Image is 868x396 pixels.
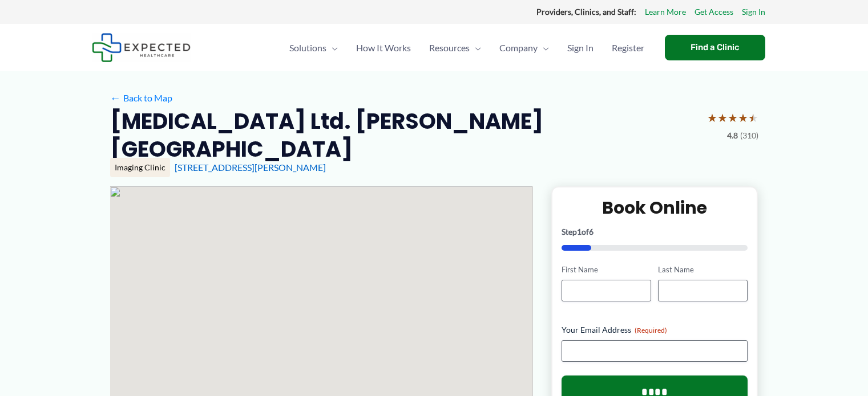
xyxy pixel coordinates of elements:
[470,28,481,68] span: Menu Toggle
[110,158,170,177] div: Imaging Clinic
[695,5,733,19] a: Get Access
[326,28,338,68] span: Menu Toggle
[280,28,347,68] a: SolutionsMenu Toggle
[110,107,698,164] h2: [MEDICAL_DATA] Ltd. [PERSON_NAME][GEOGRAPHIC_DATA]
[562,264,651,275] label: First Name
[347,28,420,68] a: How It Works
[740,128,758,143] span: (310)
[562,197,748,219] h2: Book Online
[603,28,653,68] a: Register
[490,28,558,68] a: CompanyMenu Toggle
[280,28,653,68] nav: Primary Site Navigation
[110,89,172,107] a: ←Back to Map
[645,5,686,19] a: Learn More
[289,28,326,68] span: Solutions
[110,92,121,103] span: ←
[738,107,748,128] span: ★
[717,107,728,128] span: ★
[589,227,594,236] span: 6
[658,264,748,275] label: Last Name
[727,128,738,143] span: 4.8
[567,28,594,68] span: Sign In
[356,28,411,68] span: How It Works
[635,326,667,334] span: (Required)
[612,28,644,68] span: Register
[536,7,636,17] strong: Providers, Clinics, and Staff:
[558,28,603,68] a: Sign In
[420,28,490,68] a: ResourcesMenu Toggle
[499,28,538,68] span: Company
[577,227,582,236] span: 1
[92,33,191,62] img: Expected Healthcare Logo - side, dark font, small
[748,107,758,128] span: ★
[728,107,738,128] span: ★
[175,162,326,173] a: [STREET_ADDRESS][PERSON_NAME]
[562,324,748,336] label: Your Email Address
[429,28,470,68] span: Resources
[665,35,765,60] a: Find a Clinic
[742,5,765,19] a: Sign In
[538,28,549,68] span: Menu Toggle
[562,228,748,236] p: Step of
[707,107,717,128] span: ★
